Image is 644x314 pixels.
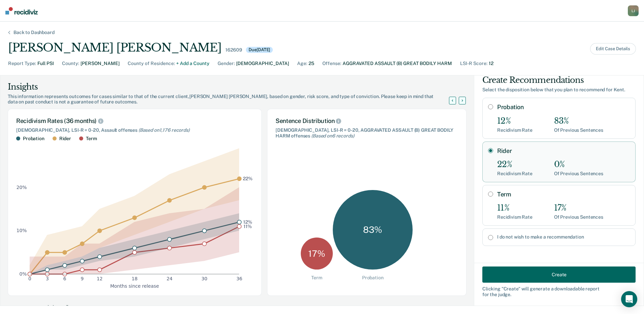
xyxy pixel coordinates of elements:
text: 12 [97,276,103,281]
div: 12 [489,60,493,67]
div: 11% [497,203,533,213]
div: LSI-R Score : [460,60,487,67]
label: Rider [497,147,630,155]
div: Insights [8,82,457,92]
label: Term [497,191,630,198]
text: 20% [17,184,27,190]
text: 11% [244,223,252,229]
div: This information represents outcomes for cases similar to that of the current client, [PERSON_NAM... [8,94,457,105]
div: Full PSI [37,60,54,67]
div: 12% [497,116,533,126]
div: Gender : [218,60,235,67]
div: Select the disposition below that you plan to recommend for Kent . [482,87,636,93]
button: Create [482,266,636,283]
button: LJ [628,5,639,16]
text: Months since release [110,283,159,288]
div: Of Previous Sentences [554,214,603,220]
div: Recidivism Rate [497,171,533,177]
div: [DEMOGRAPHIC_DATA], LSI-R = 0-20, AGGRAVATED ASSAULT (B) GREAT BODILY HARM offenses [276,127,458,139]
text: 9 [81,276,84,281]
img: Recidiviz [5,7,38,14]
text: 12% [243,219,252,224]
text: 3 [46,276,49,281]
span: (Based on 6 records ) [311,133,354,138]
div: Create Recommendations [482,75,636,86]
div: [PERSON_NAME] [PERSON_NAME] [8,41,221,55]
button: Edit Case Details [590,43,636,55]
text: 22% [243,176,253,181]
g: area [30,148,239,274]
div: Due [DATE] [246,47,273,53]
div: AGGRAVATED ASSAULT (B) GREAT BODILY HARM [343,60,452,67]
div: 17% [554,203,603,213]
div: 0% [554,160,603,169]
div: County of Residence : [128,60,175,67]
div: 83% [554,116,603,126]
g: x-axis tick label [28,276,242,281]
text: 0 [28,276,31,281]
div: Recidivism Rates (36 months) [16,117,253,125]
div: Back to Dashboard [5,30,63,35]
div: Age : [297,60,307,67]
text: 36 [236,276,243,281]
div: Open Intercom Messenger [621,291,637,307]
div: [PERSON_NAME] [80,60,120,67]
div: 22% [497,160,533,169]
div: County : [62,60,79,67]
div: [DEMOGRAPHIC_DATA], LSI-R = 0-20, Assault offenses [16,127,253,133]
div: Probation [23,136,44,142]
text: 10% [17,228,27,233]
div: Sentence Distribution [276,117,458,125]
div: Offense : [322,60,341,67]
div: Term [86,136,97,142]
text: 24 [166,276,172,281]
label: Probation [497,103,630,111]
div: Recidivism Rate [497,214,533,220]
text: 18 [132,276,138,281]
g: dot [28,177,241,276]
div: 17 % [301,238,333,270]
div: Recidivism Rate [497,127,533,133]
div: Probation [362,275,384,281]
div: Of Previous Sentences [554,127,603,133]
div: 25 [309,60,314,67]
text: 6 [63,276,66,281]
div: 83 % [333,190,413,270]
label: I do not wish to make a recommendation [497,234,630,240]
div: L J [628,5,639,16]
div: 162609 [225,47,242,53]
div: + Add a County [176,60,210,67]
text: 0% [20,271,27,277]
g: x-axis label [110,283,159,288]
g: text [243,176,253,229]
div: Clicking " Create " will generate a downloadable report for the judge. [482,286,636,297]
div: Rider [59,136,71,142]
span: (Based on 1,176 records ) [138,127,190,133]
text: 30 [201,276,207,281]
g: y-axis tick label [17,184,27,276]
div: Report Type : [8,60,36,67]
div: Term [311,275,322,281]
div: [DEMOGRAPHIC_DATA] [236,60,289,67]
div: Of Previous Sentences [554,171,603,177]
